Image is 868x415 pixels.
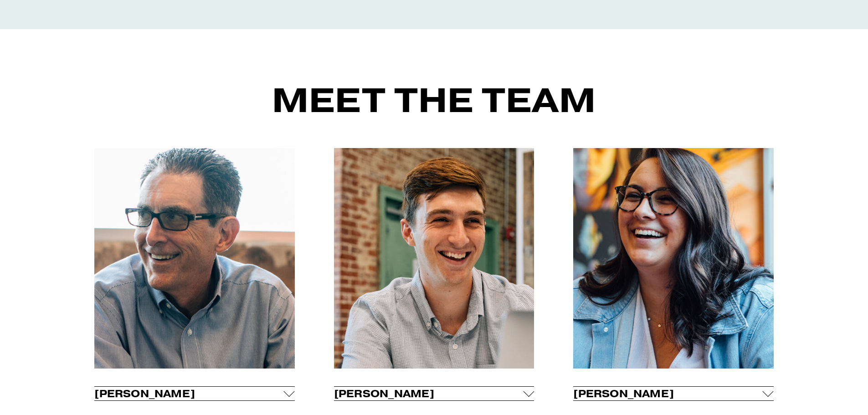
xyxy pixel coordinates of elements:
[573,387,762,400] span: [PERSON_NAME]
[334,387,534,400] button: [PERSON_NAME]
[94,387,283,400] span: [PERSON_NAME]
[573,387,773,400] button: [PERSON_NAME]
[94,387,294,400] button: [PERSON_NAME]
[334,387,523,400] span: [PERSON_NAME]
[197,82,671,118] h1: Meet the Team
